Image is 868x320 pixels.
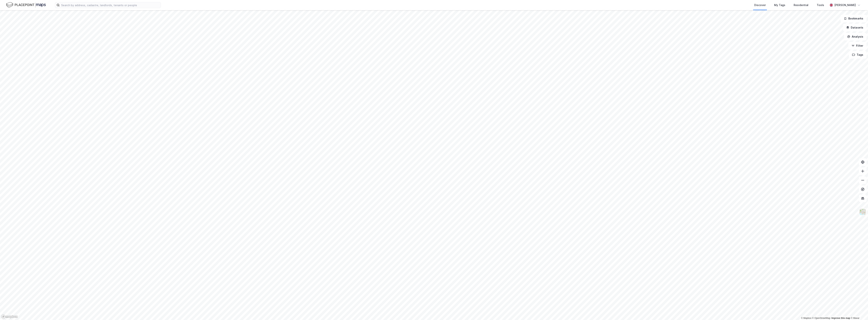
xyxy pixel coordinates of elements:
[60,2,161,8] input: Search by address, cadastre, landlords, tenants or people
[849,302,868,320] div: Kontrollprogram for chat
[794,3,808,7] div: Residential
[774,3,785,7] div: My Tags
[754,3,766,7] div: Discover
[849,51,866,59] button: Tags
[817,3,824,7] div: Tools
[834,3,856,7] div: [PERSON_NAME]
[844,33,866,40] button: Analysis
[831,317,850,319] a: Improve this map
[812,317,831,319] a: OpenStreetMap
[801,317,811,319] a: Mapbox
[841,15,866,22] button: Bookmarks
[1,315,18,319] a: Mapbox homepage
[843,24,866,31] button: Datasets
[849,302,868,320] iframe: Chat Widget
[848,42,866,49] button: Filter
[859,208,866,216] img: Z
[6,2,46,8] img: logo.f888ab2527a4732fd821a326f86c7f29.svg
